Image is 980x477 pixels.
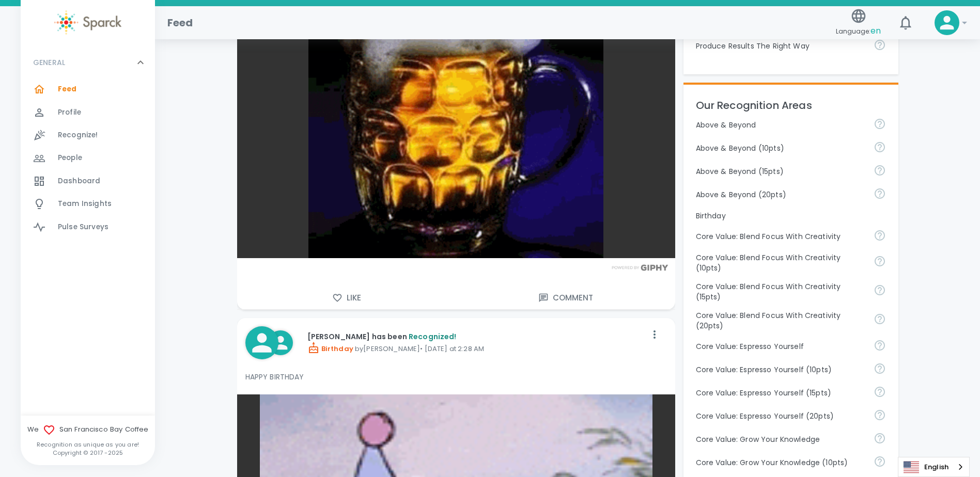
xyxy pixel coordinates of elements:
[21,424,155,436] span: We San Francisco Bay Coffee
[21,10,155,35] a: Sparck logo
[21,78,155,101] a: Feed
[696,231,865,242] p: Core Value: Blend Focus With Creativity
[832,5,885,41] button: Language:en
[874,313,886,325] svg: Achieve goals today and innovate for tomorrow
[21,78,155,243] div: GENERAL
[167,14,193,31] h1: Feed
[54,10,121,35] img: Sparck logo
[58,107,81,118] span: Profile
[696,41,865,51] p: Produce Results The Right Way
[21,449,155,457] p: Copyright © 2017 - 2025
[696,434,865,444] p: Core Value: Grow Your Knowledge
[21,193,155,215] a: Team Insights
[874,362,886,375] svg: Share your voice and your ideas
[21,124,155,147] a: Recognize!
[307,342,646,354] p: by [PERSON_NAME] • [DATE] at 2:28 AM
[874,229,886,242] svg: Achieve goals today and innovate for tomorrow
[21,147,155,169] a: People
[696,341,865,352] p: Core Value: Espresso Yourself
[409,331,457,342] span: Recognized!
[33,57,65,68] p: GENERAL
[898,457,970,477] aside: Language selected: English
[874,284,886,296] svg: Achieve goals today and innovate for tomorrow
[874,39,886,51] svg: Find success working together and doing the right thing
[58,176,100,186] span: Dashboard
[245,372,667,382] p: HAPPY BIRTHDAY
[874,255,886,267] svg: Achieve goals today and innovate for tomorrow
[58,153,82,163] span: People
[874,455,886,468] svg: Follow your curiosity and learn together
[874,118,886,130] svg: For going above and beyond!
[696,388,865,398] p: Core Value: Espresso Yourself (15pts)
[237,287,456,309] button: Like
[21,216,155,239] a: Pulse Surveys
[58,130,98,140] span: Recognize!
[696,211,886,221] p: Birthday
[898,457,970,477] div: Language
[21,47,155,78] div: GENERAL
[609,264,671,271] img: Powered by GIPHY
[696,281,865,302] p: Core Value: Blend Focus With Creativity (15pts)
[21,440,155,449] p: Recognition as unique as you are!
[696,166,865,177] p: Above & Beyond (15pts)
[696,457,865,468] p: Core Value: Grow Your Knowledge (10pts)
[898,457,969,476] a: English
[456,287,675,309] button: Comment
[58,199,112,209] span: Team Insights
[836,24,881,38] span: Language:
[874,432,886,444] svg: Follow your curiosity and learn together
[696,97,886,114] p: Our Recognition Areas
[696,252,865,273] p: Core Value: Blend Focus With Creativity (10pts)
[874,409,886,421] svg: Share your voice and your ideas
[307,344,353,354] span: Birthday
[696,143,865,153] p: Above & Beyond (10pts)
[58,84,77,94] span: Feed
[696,411,865,421] p: Core Value: Espresso Yourself (20pts)
[870,25,881,37] span: en
[874,386,886,398] svg: Share your voice and your ideas
[307,331,646,342] p: [PERSON_NAME] has been
[874,187,886,200] svg: For going above and beyond!
[696,189,865,200] p: Above & Beyond (20pts)
[58,222,108,232] span: Pulse Surveys
[874,339,886,352] svg: Share your voice and your ideas
[874,164,886,177] svg: For going above and beyond!
[696,364,865,375] p: Core Value: Espresso Yourself (10pts)
[874,141,886,153] svg: For going above and beyond!
[696,120,865,130] p: Above & Beyond
[21,170,155,193] a: Dashboard
[21,101,155,124] a: Profile
[696,310,865,331] p: Core Value: Blend Focus With Creativity (20pts)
